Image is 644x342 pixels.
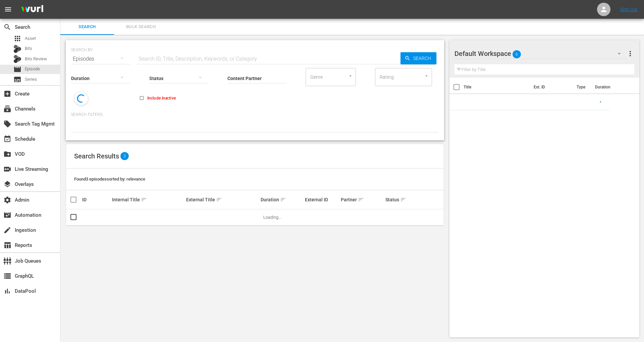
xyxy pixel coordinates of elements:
[400,52,436,64] button: Search
[74,177,145,182] span: Found 3 episodes sorted by: relevance
[13,35,21,43] span: Asset
[411,52,436,64] span: Search
[626,46,634,62] button: more_vert
[400,197,406,203] span: sort
[3,196,11,204] span: Admin
[3,135,11,143] span: Schedule
[64,23,110,31] span: Search
[71,50,130,68] div: Episodes
[3,105,11,113] span: Channels
[13,75,21,83] span: Series
[263,215,281,220] span: Loading...
[13,55,21,63] div: Bits Review
[280,197,286,203] span: sort
[3,226,11,234] span: Ingestion
[141,197,147,203] span: sort
[25,76,37,83] span: Series
[112,196,184,204] div: Internal Title
[25,66,40,72] span: Episode
[186,196,258,204] div: External Title
[341,196,383,204] div: Partner
[385,196,413,204] div: Status
[3,165,11,173] span: Live Streaming
[74,152,119,160] span: Search Results
[3,150,11,158] span: VOD
[3,120,11,128] span: Search Tag Mgmt
[423,73,430,79] button: Open
[3,272,11,280] span: GraphQL
[3,257,11,265] span: Job Queues
[620,7,638,12] a: Sign Out
[3,211,11,219] span: Automation
[530,78,573,96] th: Ext. ID
[147,95,176,101] span: Include Inactive
[25,45,32,52] span: Bits
[305,197,338,202] div: External ID
[513,47,521,61] span: 6
[3,180,11,188] span: Overlays
[25,35,36,42] span: Asset
[3,90,11,98] span: Create
[454,44,627,63] div: Default Workspace
[3,23,11,31] span: Search
[347,73,354,79] button: Open
[25,56,47,62] span: Bits Review
[591,78,631,96] th: Duration
[71,112,439,118] p: Search Filters:
[216,197,222,203] span: sort
[626,50,634,58] span: more_vert
[120,152,129,160] span: 3
[16,2,48,17] img: ans4CAIJ8jUAAAAAAAAAAAAAAAAAAAAAAAAgQb4GAAAAAAAAAAAAAAAAAAAAAAAAJMjXAAAAAAAAAAAAAAAAAAAAAAAAgAT5G...
[573,78,591,96] th: Type
[82,197,110,202] div: ID
[13,65,21,73] span: Episode
[3,241,11,249] span: Reports
[3,287,11,295] span: DataPool
[118,23,164,31] span: Bulk Search
[13,45,21,53] div: Bits
[358,197,364,203] span: sort
[4,5,12,13] span: menu
[464,78,530,96] th: Title
[261,196,303,204] div: Duration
